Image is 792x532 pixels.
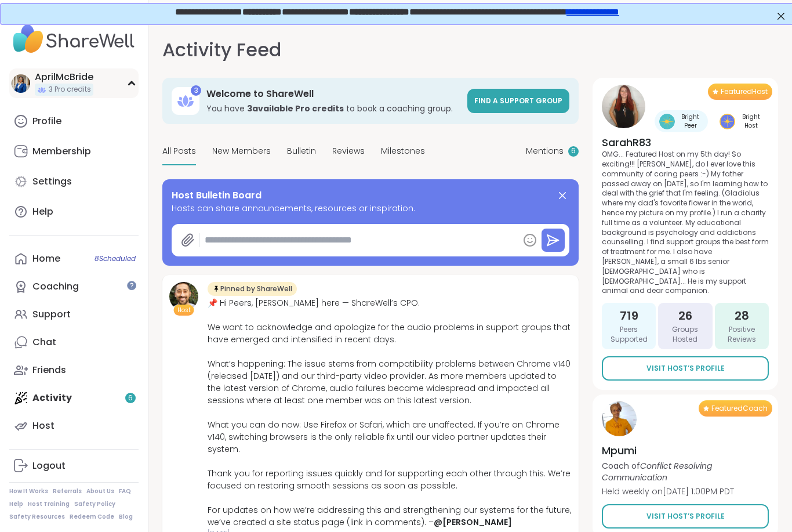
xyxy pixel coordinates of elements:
[606,325,651,345] span: Peers Supported
[602,460,712,483] i: Conflict Resolving Communication
[95,254,136,263] span: 8 Scheduled
[620,307,638,324] span: 719
[32,336,56,349] div: Chat
[9,487,48,495] a: How It Works
[172,202,569,215] span: Hosts can share announcements, resources or inspiration.
[32,205,53,218] div: Help
[381,145,425,157] span: Milestones
[9,198,139,226] a: Help
[720,325,764,345] span: Positive Reviews
[162,145,196,157] span: All Posts
[646,511,725,522] span: Visit Host’s Profile
[711,404,768,413] span: Featured Coach
[12,74,30,93] img: AprilMcBride
[9,273,139,301] a: Coaching
[678,307,692,324] span: 26
[737,113,764,130] span: Bright Host
[177,306,191,314] span: Host
[32,419,55,432] div: Host
[70,513,114,521] a: Redeem Code
[602,460,769,483] p: Coach of
[602,135,769,150] h4: SarahR83
[35,71,93,84] div: AprilMcBride
[434,516,512,528] a: @[PERSON_NAME]
[172,189,261,202] span: Host Bulletin Board
[32,145,91,158] div: Membership
[28,500,70,508] a: Host Training
[646,363,725,374] span: Visit Host’s Profile
[602,443,769,458] h4: Mpumi
[206,88,460,100] h3: Welcome to ShareWell
[212,145,271,157] span: New Members
[169,282,198,311] img: brett
[191,85,201,96] div: 3
[602,150,769,296] p: OMG... Featured Host on my 5th day! So exciting!!! [PERSON_NAME], do I ever love this community o...
[721,87,768,96] span: Featured Host
[9,137,139,165] a: Membership
[735,307,749,324] span: 28
[53,487,82,495] a: Referrals
[287,145,316,157] span: Bulletin
[32,175,72,188] div: Settings
[9,245,139,273] a: Home8Scheduled
[571,146,576,156] span: 6
[119,487,131,495] a: FAQ
[208,297,572,529] div: 📌 Hi Peers, [PERSON_NAME] here — ShareWell’s CPO. We want to acknowledge and apologize for the au...
[602,356,769,381] a: Visit Host’s Profile
[9,500,23,508] a: Help
[162,36,281,64] h1: Activity Feed
[119,513,133,521] a: Blog
[86,487,114,495] a: About Us
[9,168,139,196] a: Settings
[602,401,637,436] img: Mpumi
[32,459,66,472] div: Logout
[720,114,735,129] img: Bright Host
[474,96,562,106] span: Find a support group
[9,301,139,328] a: Support
[9,452,139,480] a: Logout
[9,328,139,356] a: Chat
[467,89,569,113] a: Find a support group
[677,113,703,130] span: Bright Peer
[206,103,460,114] h3: You have to book a coaching group.
[208,282,297,296] div: Pinned by ShareWell
[602,85,645,128] img: SarahR83
[127,281,136,290] iframe: Spotlight
[602,486,769,497] p: Held weekly on [DATE] 1:00PM PDT
[32,280,79,293] div: Coaching
[32,308,71,321] div: Support
[9,412,139,440] a: Host
[659,114,675,129] img: Bright Peer
[663,325,707,345] span: Groups Hosted
[332,145,365,157] span: Reviews
[32,115,61,128] div: Profile
[74,500,115,508] a: Safety Policy
[9,356,139,384] a: Friends
[9,513,65,521] a: Safety Resources
[32,364,66,377] div: Friends
[526,145,564,157] span: Mentions
[247,103,344,114] b: 3 available Pro credit s
[602,504,769,529] a: Visit Host’s Profile
[9,19,139,59] img: ShareWell Nav Logo
[32,252,60,265] div: Home
[49,85,91,95] span: 3 Pro credits
[9,107,139,135] a: Profile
